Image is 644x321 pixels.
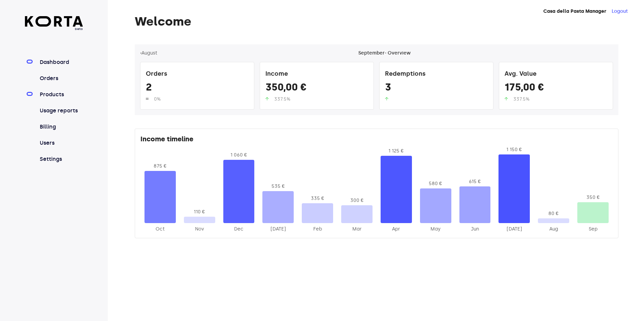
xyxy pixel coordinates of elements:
[140,50,157,57] button: ‹August
[38,155,83,163] a: Settings
[543,8,606,14] strong: Casa della Pasta Manager
[513,96,529,102] span: 337.5%
[184,226,215,233] div: 2024-Nov
[25,16,83,27] img: Korta
[25,27,83,31] span: beta
[505,97,508,101] img: up
[459,226,491,233] div: 2025-Jun
[505,81,607,96] div: 175,00 €
[146,97,149,101] img: up
[140,134,613,146] div: Income timeline
[146,68,249,81] div: Orders
[38,58,83,66] a: Dashboard
[420,180,451,187] div: 580 €
[420,226,451,233] div: 2025-May
[385,81,488,96] div: 3
[146,81,249,96] div: 2
[381,226,412,233] div: 2025-Apr
[459,178,491,185] div: 615 €
[577,194,609,201] div: 350 €
[38,74,83,82] a: Orders
[498,226,530,233] div: 2025-Jul
[385,97,388,101] img: up
[265,68,368,81] div: Income
[184,209,215,215] div: 110 €
[265,81,368,96] div: 350,00 €
[341,226,373,233] div: 2025-Mar
[381,148,412,154] div: 1 125 €
[154,96,161,102] span: 0%
[302,195,333,202] div: 335 €
[144,226,176,233] div: 2024-Oct
[38,123,83,131] a: Billing
[612,8,628,15] button: Logout
[25,16,83,31] a: beta
[144,163,176,170] div: 875 €
[262,226,294,233] div: 2025-Jan
[38,91,83,99] a: Products
[302,226,333,233] div: 2025-Feb
[538,210,569,217] div: 80 €
[223,152,255,158] div: 1 060 €
[385,68,488,81] div: Redemptions
[265,97,269,101] img: up
[538,226,569,233] div: 2025-Aug
[135,15,618,28] h1: Welcome
[341,197,373,204] div: 300 €
[358,50,411,57] div: September - Overview
[262,183,294,190] div: 535 €
[274,96,290,102] span: 337.5%
[498,146,530,153] div: 1 150 €
[577,226,609,233] div: 2025-Sep
[38,107,83,115] a: Usage reports
[223,226,255,233] div: 2024-Dec
[38,139,83,147] a: Users
[505,68,607,81] div: Avg. Value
